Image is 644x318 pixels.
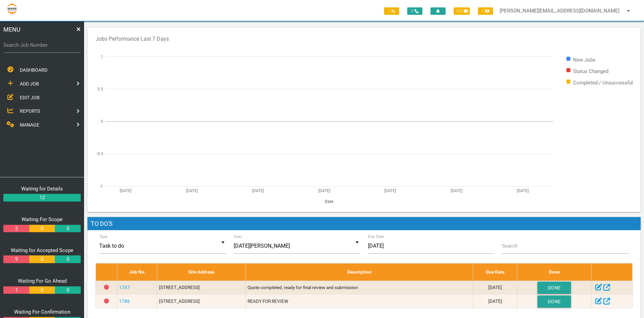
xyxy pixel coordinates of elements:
[120,188,131,193] text: [DATE]
[11,247,73,253] a: Waiting for Accepted Scope
[96,36,169,42] text: Jobs Performance Last 7 Days
[20,81,39,86] span: ADD JOB
[234,234,242,240] label: User
[101,54,103,59] text: 1
[573,57,596,63] text: New Jobs
[407,7,422,15] span: 0
[473,294,517,308] td: [DATE]
[473,263,517,281] th: Due Date
[20,122,39,128] span: MANAGE
[157,263,246,281] th: Site Address
[97,151,103,156] text: -0.5
[246,263,473,281] th: Description
[29,255,55,263] a: 0
[101,119,103,124] text: 0
[55,286,80,294] a: 0
[3,255,29,263] a: 9
[384,188,396,193] text: [DATE]
[18,278,67,284] a: Waiting For Go Ahead
[29,286,55,294] a: 0
[186,188,198,193] text: [DATE]
[87,217,641,231] h1: To Do's
[473,281,517,294] td: [DATE]
[517,188,529,193] text: [DATE]
[20,95,40,100] span: EDIT JOB
[537,282,571,294] button: Done
[20,108,40,114] span: REPORTS
[248,298,471,305] p: READY FOR REVIEW
[22,216,63,222] a: Waiting For Scope
[117,263,157,281] th: Job No.
[55,255,80,263] a: 0
[3,194,81,202] a: 12
[3,225,29,233] a: 2
[55,225,80,233] a: 0
[3,41,81,49] label: Search Job Number
[252,188,264,193] text: [DATE]
[157,281,246,294] td: [STREET_ADDRESS]
[318,188,330,193] text: [DATE]
[119,285,130,290] a: 1747
[100,184,103,188] text: -1
[29,225,55,233] a: 0
[537,295,571,308] button: Done
[20,67,47,73] span: DASHBOARD
[248,284,471,291] p: Quote completed, ready for final review and submission
[454,7,470,15] span: 106
[7,3,17,14] img: s3file
[3,286,29,294] a: 1
[478,7,493,15] span: 1
[368,234,384,240] label: Due Date
[517,263,592,281] th: Done
[502,242,518,250] label: Search
[98,86,103,91] text: 0.5
[21,186,63,192] a: Waiting for Details
[384,7,399,15] span: 1
[119,298,130,304] a: 1786
[325,199,333,204] text: Date
[3,25,21,34] span: MENU
[14,309,70,315] a: Waiting For Confirmation
[451,188,462,193] text: [DATE]
[573,79,633,85] text: Completed / Unsuccessful
[99,234,108,240] label: Type
[157,294,246,308] td: [STREET_ADDRESS]
[573,68,608,74] text: Status Changed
